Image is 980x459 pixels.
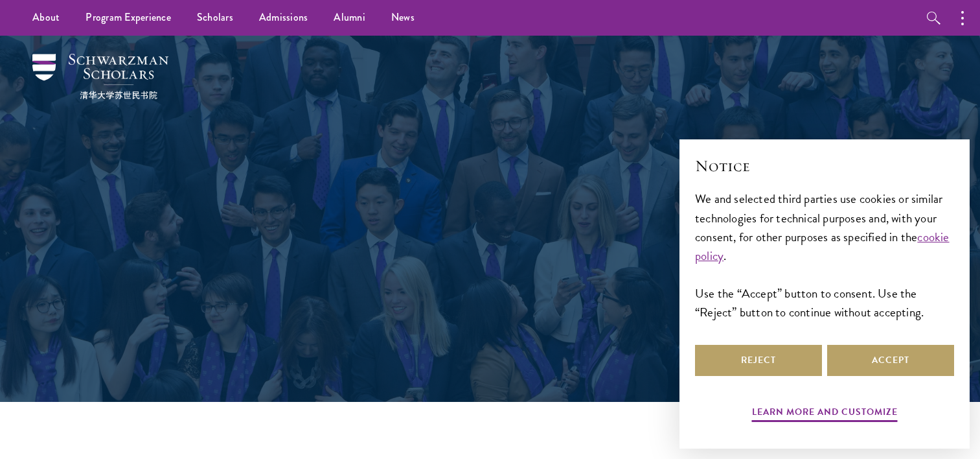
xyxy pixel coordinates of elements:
button: Accept [827,345,954,376]
button: Learn more and customize [752,404,898,424]
div: We and selected third parties use cookies or similar technologies for technical purposes and, wit... [695,189,954,321]
button: Reject [695,345,822,376]
img: Schwarzman Scholars [32,54,168,99]
a: cookie policy [695,228,950,265]
h2: Notice [695,155,954,177]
